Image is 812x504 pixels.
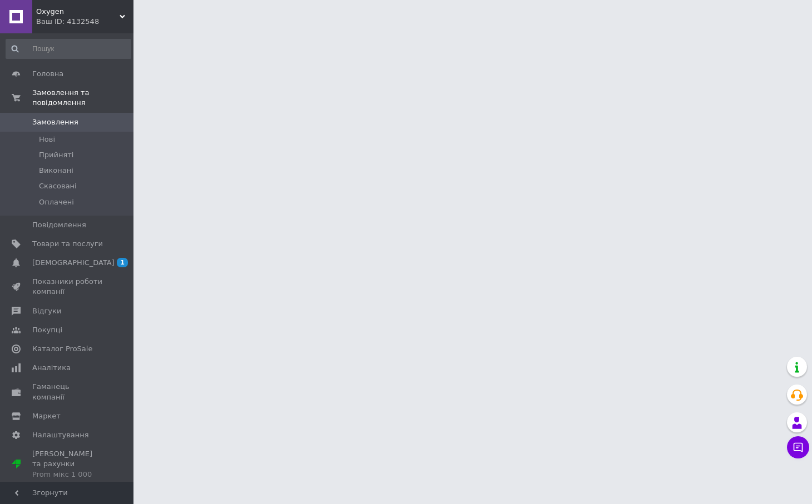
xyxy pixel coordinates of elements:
span: Показники роботи компанії [32,277,103,297]
span: Повідомлення [32,220,86,230]
span: [PERSON_NAME] та рахунки [32,449,103,480]
span: 1 [117,258,128,267]
span: Маркет [32,411,61,421]
span: Товари та послуги [32,239,103,249]
div: Ваш ID: 4132548 [36,17,133,27]
span: Оплачені [39,197,74,207]
input: Пошук [6,39,131,59]
span: Налаштування [32,430,89,440]
span: Гаманець компанії [32,382,103,402]
span: Відгуки [32,306,61,316]
span: Нові [39,134,55,144]
span: Скасовані [39,181,77,191]
span: Виконані [39,166,73,176]
span: Головна [32,69,63,79]
span: Замовлення та повідомлення [32,88,133,108]
span: Аналітика [32,363,71,373]
span: [DEMOGRAPHIC_DATA] [32,258,115,268]
button: Чат з покупцем [787,436,809,458]
span: Покупці [32,325,62,335]
span: Oxygen [36,7,120,17]
span: Каталог ProSale [32,344,92,354]
div: Prom мікс 1 000 [32,470,103,480]
span: Замовлення [32,117,78,127]
span: Прийняті [39,150,73,160]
